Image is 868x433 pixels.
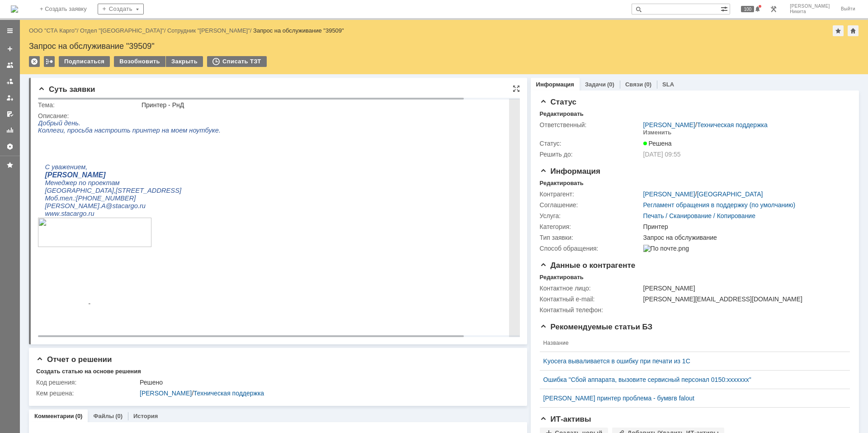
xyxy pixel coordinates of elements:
a: Мои согласования [3,107,17,121]
div: Запрос на обслуживание "39509" [253,27,344,34]
a: Регламент обращения в поддержку (по умолчанию) [643,201,796,209]
div: Контактное лицо: [540,285,642,292]
div: / [643,121,768,128]
span: Суть заявки [38,85,95,94]
th: Название [540,334,843,352]
div: Работа с массовостью [44,56,55,67]
a: ООО "СТА Карго" [29,27,77,34]
span: [DATE] 09:55 [643,151,681,158]
span: tacargo. [27,90,51,98]
span: ИТ-активы [540,415,591,423]
span: тел [22,75,34,82]
div: Услуга: [540,212,642,219]
a: Файлы [93,413,114,419]
span: Никита [790,9,830,14]
span: Решена [643,140,672,147]
span: @ [68,83,75,90]
span: [GEOGRAPHIC_DATA], [7,67,78,75]
a: SLA [662,81,674,88]
span: С уважением, [7,44,49,51]
div: Статус: [540,140,642,147]
div: / [140,390,513,397]
a: Мои заявки [3,90,17,105]
div: На всю страницу [513,85,520,92]
div: Добавить в избранное [833,25,844,36]
div: [PERSON_NAME] [643,285,845,292]
div: (0) [644,81,651,88]
div: (0) [607,81,614,88]
a: Заявки в моей ответственности [3,74,17,89]
span: stacargo [75,83,100,90]
div: Запрос на обслуживание "39509" [29,42,859,51]
a: Техническая поддержка [193,390,264,397]
div: (0) [75,413,83,419]
div: Удалить [29,56,40,67]
a: Задачи [585,81,606,88]
div: Редактировать [540,180,584,187]
div: Сделать домашней страницей [848,25,859,36]
span: 100 [741,6,754,12]
a: Перейти на домашнюю страницу [11,5,18,13]
a: [PERSON_NAME] принтер проблема - бумвгв falout [543,395,839,402]
span: [PHONE_NUMBER] [38,75,98,82]
a: [PERSON_NAME] [140,390,192,397]
div: Тема: [38,101,140,109]
a: Настройки [3,139,17,154]
div: Контактный телефон: [540,306,642,314]
span: Рекомендуемые статьи БЗ [540,323,653,331]
div: Категория: [540,223,642,230]
a: Комментарии [34,413,74,419]
a: [GEOGRAPHIC_DATA] [697,190,763,198]
span: . [21,90,23,98]
span: [PERSON_NAME] [7,52,67,59]
span: [PERSON_NAME] [790,4,830,9]
div: Способ обращения: [540,245,642,252]
a: Техническая поддержка [697,121,768,128]
div: Запрос на обслуживание [643,234,845,241]
div: Контрагент: [540,190,642,198]
span: A [63,83,68,90]
a: Связи [625,81,643,88]
img: По почте.png [643,245,689,252]
a: Отдел "[GEOGRAPHIC_DATA]" [80,27,164,34]
a: [PERSON_NAME] [643,121,695,128]
a: Информация [536,81,574,88]
span: Информация [540,167,600,176]
span: Статус [540,98,576,106]
span: [STREET_ADDRESS] [78,67,143,75]
img: logo [11,5,18,13]
div: Код решения: [36,379,138,386]
span: Расширенный поиск [721,4,730,13]
div: Описание: [38,112,579,119]
div: / [643,190,763,198]
div: [PERSON_NAME][EMAIL_ADDRESS][DOMAIN_NAME] [643,295,845,303]
span: .: [34,75,38,82]
a: Заявки на командах [3,58,17,72]
span: ru [51,90,57,98]
div: / [167,27,253,34]
span: Менеджер по проектам [7,60,81,67]
a: История [133,413,158,419]
span: Данные о контрагенте [540,261,636,270]
a: Kyocera вываливается в ошибку при печати из 1С [543,357,839,365]
a: Ошибка "Сбой аппарата, вызовите сервисный персонал 0150:ххххххх" [543,376,839,383]
span: Отчет о решении [36,355,112,364]
span: . [100,83,102,90]
div: Создать [98,4,144,14]
div: Решено [140,379,513,386]
div: Контактный e-mail: [540,295,642,303]
div: Изменить [643,129,672,136]
div: Соглашение: [540,201,642,209]
div: Создать статью на основе решения [36,368,141,375]
div: Кем решена: [36,390,138,397]
div: (0) [115,413,123,419]
div: Принтер - РнД [142,101,577,109]
span: www [7,90,21,98]
a: [PERSON_NAME] [643,190,695,198]
span: . [61,83,63,90]
span: [PERSON_NAME] [7,83,61,90]
div: Ответственный: [540,121,642,128]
